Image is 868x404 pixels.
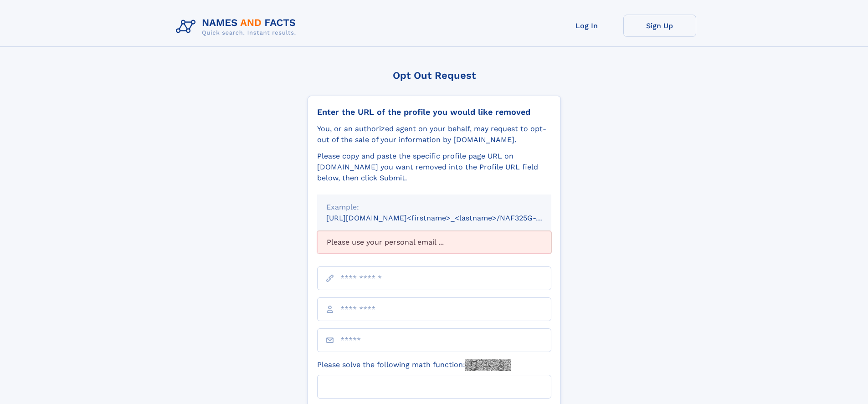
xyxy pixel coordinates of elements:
div: Enter the URL of the profile you would like removed [317,107,551,117]
div: Please copy and paste the specific profile page URL on [DOMAIN_NAME] you want removed into the Pr... [317,151,551,184]
div: You, or an authorized agent on your behalf, may request to opt-out of the sale of your informatio... [317,123,551,145]
div: Please use your personal email ... [317,231,551,254]
a: Log In [550,15,623,37]
img: Logo Names and Facts [172,15,303,39]
small: [URL][DOMAIN_NAME]<firstname>_<lastname>/NAF325G-xxxxxxxx [326,214,569,222]
div: Example: [326,202,542,213]
div: Opt Out Request [308,70,561,81]
label: Please solve the following math function: [317,359,511,371]
a: Sign Up [623,15,696,37]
